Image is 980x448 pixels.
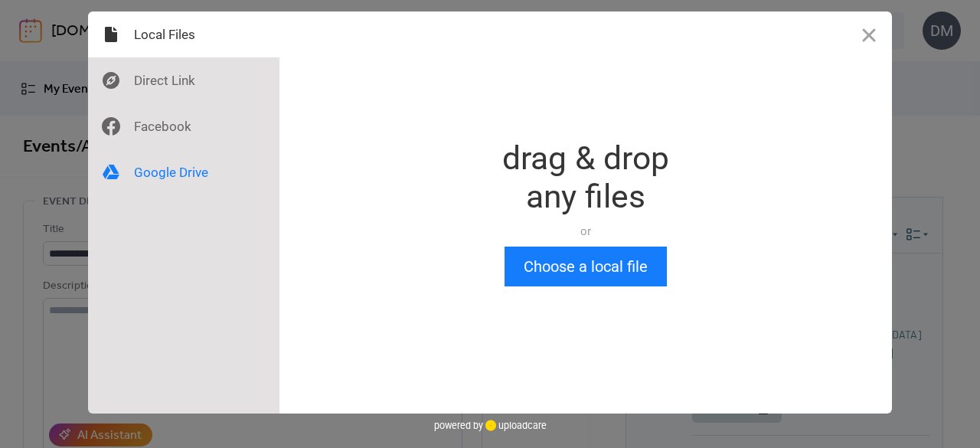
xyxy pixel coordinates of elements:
[434,414,547,437] div: powered by
[88,103,279,149] div: Facebook
[88,149,279,195] div: Google Drive
[483,420,547,431] a: uploadcare
[88,57,279,103] div: Direct Link
[88,11,279,57] div: Local Files
[502,139,669,216] div: drag & drop any files
[846,11,892,57] button: Close
[502,224,669,239] div: or
[505,247,667,286] button: Choose a local file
